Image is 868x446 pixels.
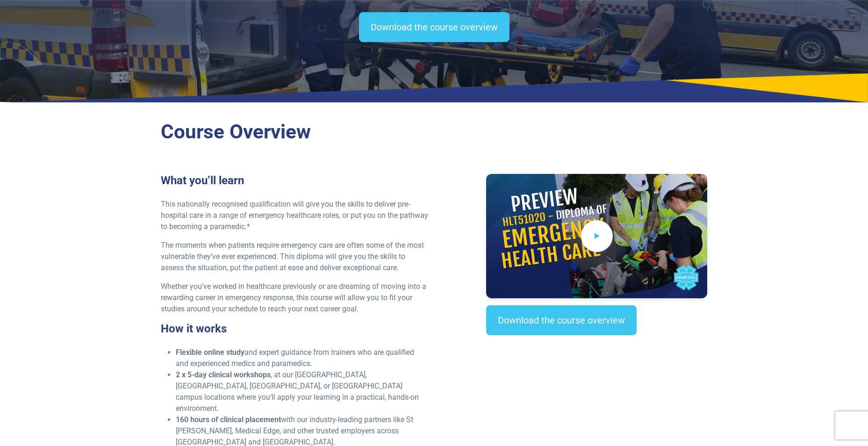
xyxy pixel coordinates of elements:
[176,348,244,357] strong: Flexible online study
[161,174,429,187] h3: What you’ll learn
[486,354,707,402] iframe: EmbedSocial Universal Widget
[161,281,429,315] p: Whether you’ve worked in healthcare previously or are dreaming of moving into a rewarding career ...
[161,199,429,232] p: This nationally recognised qualification will give you the skills to deliver pre-hospital care in...
[161,120,708,144] h2: Course Overview
[359,12,509,42] a: Download the course overview
[486,305,637,335] a: Download the course overview
[176,370,271,379] strong: 2 x 5-day clinical workshops
[161,322,429,336] h3: How it works
[176,347,429,369] li: and expert guidance from trainers who are qualified and experienced medics and paramedics.
[161,240,429,273] p: The moments when patients require emergency care are often some of the most vulnerable they’ve ev...
[176,369,429,414] li: , at our [GEOGRAPHIC_DATA], [GEOGRAPHIC_DATA], [GEOGRAPHIC_DATA], or [GEOGRAPHIC_DATA] campus loc...
[176,415,281,424] strong: 160 hours of clinical placement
